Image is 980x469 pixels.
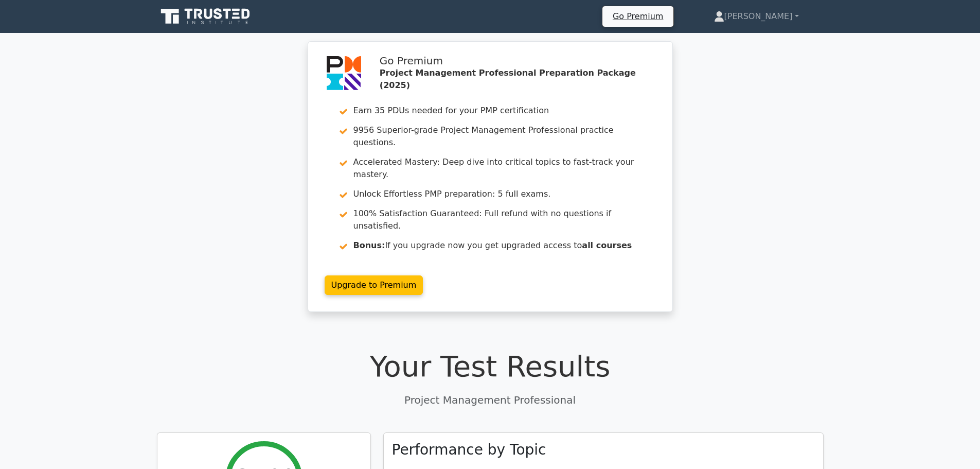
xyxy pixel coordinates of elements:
h3: Performance by Topic [392,441,546,459]
a: [PERSON_NAME] [689,6,824,27]
a: Go Premium [607,9,669,23]
p: Project Management Professional [157,392,824,408]
h1: Your Test Results [157,349,824,384]
a: Upgrade to Premium [325,275,423,295]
